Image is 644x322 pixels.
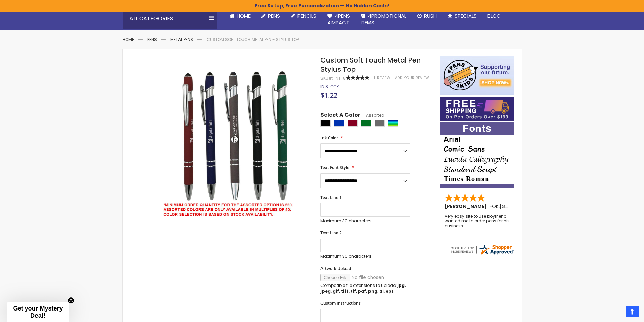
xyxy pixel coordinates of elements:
[361,12,406,26] span: 4PROMOTIONAL ITEMS
[157,66,312,220] img: assorted-disclaimer-custom-soft-touch-metal-pens-with-stylus_1.jpg
[170,36,193,42] a: Metal Pens
[256,8,285,23] a: Pens
[320,230,342,236] span: Text Line 2
[320,254,410,259] p: Maximum 30 characters
[492,203,499,210] span: OK
[412,8,442,23] a: Rush
[13,305,63,319] span: Get your Mystery Deal!
[445,203,489,210] span: [PERSON_NAME]
[361,120,371,127] div: Green
[320,91,337,100] span: $1.22
[322,8,355,30] a: 4Pens4impact
[455,12,477,19] span: Specials
[123,8,217,29] div: All Categories
[320,283,410,294] p: Compatible file extensions to upload:
[375,120,385,127] div: Grey
[334,120,344,127] div: Blue
[388,120,398,127] div: Assorted
[346,75,369,80] div: 100%
[336,76,346,81] div: NT-8
[377,75,390,80] span: Review
[360,112,384,118] span: Assorted
[395,75,429,80] a: Add Your Review
[450,244,515,256] img: 4pens.com widget logo
[297,12,316,19] span: Pencils
[482,8,506,23] a: Blog
[320,111,360,120] span: Select A Color
[123,36,134,42] a: Home
[320,84,339,90] div: Availability
[320,282,406,294] strong: jpg, jpeg, gif, tiff, tif, pdf, png, ai, eps
[489,203,549,210] span: - ,
[374,75,391,80] a: 1 Review
[147,36,157,42] a: Pens
[445,214,510,228] div: Very easy site to use boyfriend wanted me to order pens for his business
[440,56,514,95] img: 4pens 4 kids
[320,218,410,224] p: Maximum 30 characters
[320,135,338,141] span: Ink Color
[207,37,299,42] li: Custom Soft Touch Metal Pen - Stylus Top
[320,300,361,306] span: Custom Instructions
[68,297,74,304] button: Close teaser
[327,12,350,26] span: 4Pens 4impact
[320,55,426,74] span: Custom Soft Touch Metal Pen - Stylus Top
[320,120,331,127] div: Black
[500,203,549,210] span: [GEOGRAPHIC_DATA]
[442,8,482,23] a: Specials
[487,12,501,19] span: Blog
[320,75,333,81] strong: SKU
[320,266,351,271] span: Artwork Upload
[268,12,280,19] span: Pens
[450,251,515,257] a: 4pens.com certificate URL
[320,84,339,90] span: In stock
[626,306,639,317] a: Top
[424,12,437,19] span: Rush
[355,8,412,30] a: 4PROMOTIONALITEMS
[440,122,514,188] img: font-personalization-examples
[348,120,358,127] div: Burgundy
[374,75,375,80] span: 1
[320,165,349,170] span: Text Font Style
[224,8,256,23] a: Home
[440,97,514,121] img: Free shipping on orders over $199
[7,302,69,322] div: Get your Mystery Deal!Close teaser
[285,8,322,23] a: Pencils
[320,195,342,200] span: Text Line 1
[237,12,251,19] span: Home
